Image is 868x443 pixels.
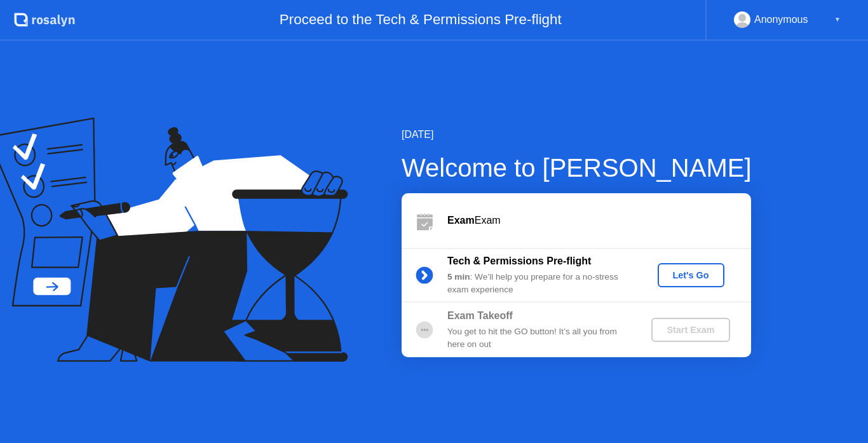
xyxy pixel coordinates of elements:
[658,263,724,287] button: Let's Go
[402,127,752,142] div: [DATE]
[447,256,591,266] b: Tech & Permissions Pre-flight
[754,11,808,28] div: Anonymous
[447,325,630,351] div: You get to hit the GO button! It’s all you from here on out
[663,270,719,280] div: Let's Go
[402,149,752,187] div: Welcome to [PERSON_NAME]
[834,11,841,28] div: ▼
[651,318,729,342] button: Start Exam
[656,325,724,335] div: Start Exam
[447,272,470,282] b: 5 min
[447,215,475,226] b: Exam
[447,213,751,228] div: Exam
[447,271,630,297] div: : We’ll help you prepare for a no-stress exam experience
[447,310,513,321] b: Exam Takeoff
